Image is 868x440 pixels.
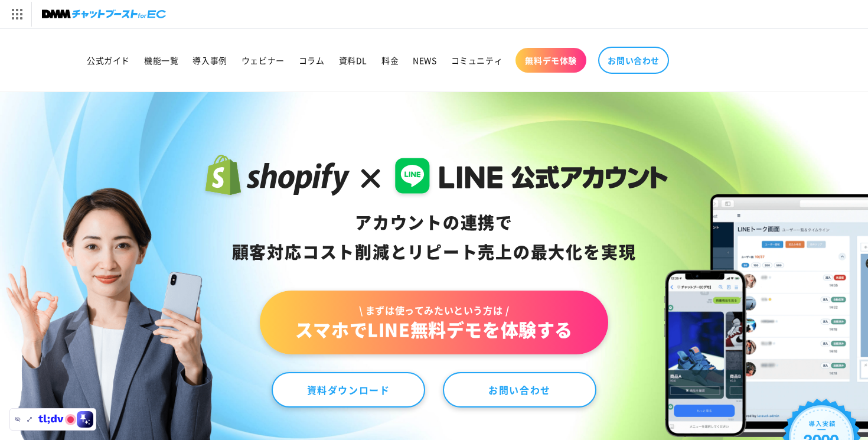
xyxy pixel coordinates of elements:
[444,48,510,73] a: コミュニティ
[242,55,285,66] span: ウェビナー
[515,48,586,73] a: 無料デモ体験
[185,48,234,73] a: 導入事例
[292,48,332,73] a: コラム
[299,55,325,66] span: コラム
[374,48,406,73] a: 料金
[42,6,166,22] img: チャットブーストforEC
[200,208,668,267] div: アカウントの連携で 顧客対応コスト削減と リピート売上の 最大化を実現
[381,55,399,66] span: 料金
[144,55,178,66] span: 機能一覧
[451,55,503,66] span: コミュニティ
[608,55,660,66] span: お問い合わせ
[192,55,227,66] span: 導入事例
[137,48,185,73] a: 機能一覧
[443,372,596,408] a: お問い合わせ
[2,2,31,27] img: サービス
[332,48,374,73] a: 資料DL
[339,55,367,66] span: 資料DL
[406,48,443,73] a: NEWS
[413,55,436,66] span: NEWS
[598,47,669,74] a: お問い合わせ
[272,372,425,408] a: 資料ダウンロード
[295,304,573,317] span: \ まずは使ってみたいという方は /
[234,48,292,73] a: ウェビナー
[525,55,577,66] span: 無料デモ体験
[80,48,137,73] a: 公式ガイド
[87,55,130,66] span: 公式ガイド
[260,291,608,354] a: \ まずは使ってみたいという方は /スマホでLINE無料デモを体験する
